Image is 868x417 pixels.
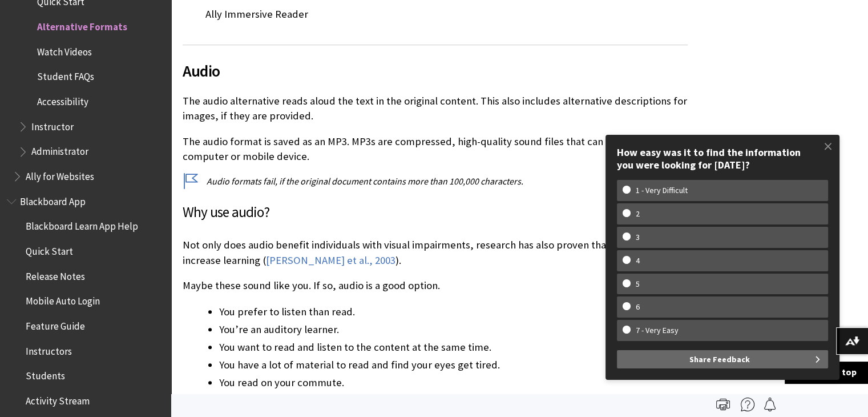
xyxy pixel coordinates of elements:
h3: Why use audio? [183,202,688,223]
span: Instructor [31,117,74,133]
w-span: 5 [623,279,653,289]
span: Accessibility [37,92,88,107]
span: Audio [183,59,688,83]
p: Audio formats fail, if the original document contains more than 100,000 characters. [183,175,688,187]
img: Follow this page [763,398,777,411]
div: How easy was it to find the information you were looking for [DATE]? [617,146,828,171]
span: Share Feedback [689,350,750,368]
p: Maybe these sound like you. If so, audio is a good option. [183,278,688,293]
li: You read on your commute. [219,375,688,391]
span: Watch Videos [37,42,92,58]
span: Alternative Formats [37,17,127,33]
span: Administrator [31,142,88,158]
p: The audio alternative reads aloud the text in the original content. This also includes alternativ... [183,94,688,123]
span: Activity Stream [26,391,90,407]
p: Not only does audio benefit individuals with visual impairments, research has also proven that au... [183,238,688,267]
w-span: 3 [623,232,653,242]
w-span: 1 - Very Difficult [623,186,701,195]
img: Print [716,398,730,411]
span: Blackboard Learn App Help [26,217,138,232]
w-span: 7 - Very Easy [623,326,692,335]
span: Students [26,366,65,382]
li: You don’t want to, or can’t, carry print materials for any length of time. [219,392,688,408]
w-span: 4 [623,256,653,266]
p: The audio format is saved as an MP3. MP3s are compressed, high-quality sound files that can be pl... [183,134,688,164]
span: Ally for Websites [26,167,94,182]
a: [PERSON_NAME] et al., 2003 [266,254,395,267]
span: Instructors [26,342,72,357]
span: Blackboard App [20,192,86,207]
span: Mobile Auto Login [26,292,100,307]
button: Share Feedback [617,350,828,368]
img: More help [741,398,754,411]
w-span: 2 [623,209,653,219]
li: You prefer to listen than read. [219,304,688,320]
li: You want to read and listen to the content at the same time. [219,339,688,355]
li: You’re an auditory learner. [219,322,688,338]
span: Quick Start [26,242,73,257]
span: Student FAQs [37,67,94,83]
li: You have a lot of material to read and find your eyes get tired. [219,357,688,373]
span: Feature Guide [26,316,85,332]
span: Release Notes [26,267,85,282]
w-span: 6 [623,302,653,312]
figcaption: Ally Immersive Reader [205,8,413,21]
